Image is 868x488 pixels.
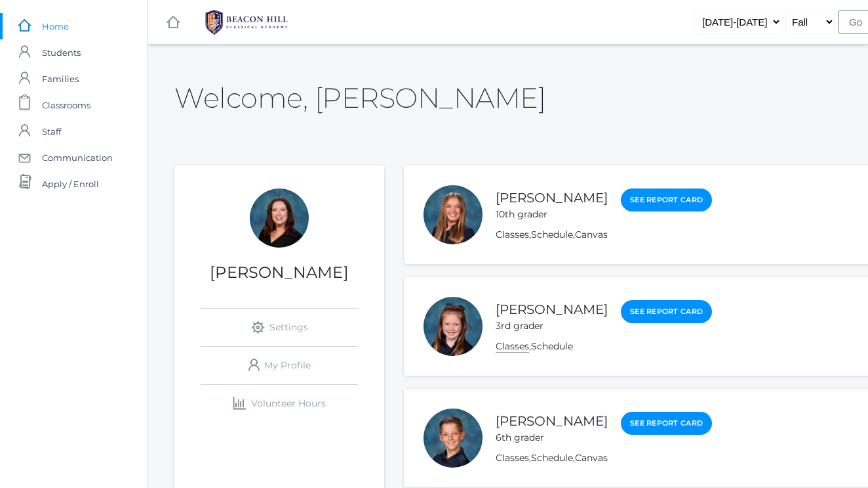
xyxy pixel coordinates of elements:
div: Ian Watters [424,409,483,468]
span: Apply / Enroll [42,171,99,197]
a: [PERSON_NAME] [496,190,608,206]
a: Schedule [531,452,573,464]
a: Canvas [575,452,608,464]
span: Communication [42,144,113,171]
a: Canvas [575,229,608,240]
a: Schedule [531,229,573,240]
a: Schedule [531,340,573,352]
a: [PERSON_NAME] [496,413,608,429]
div: Katie Watters [250,189,309,248]
div: Fiona Watters [424,297,483,356]
span: Students [42,39,81,66]
a: Classes [496,229,529,240]
div: 10th grader [496,208,608,221]
span: Families [42,66,79,92]
h2: Welcome, [PERSON_NAME] [174,83,545,113]
a: See Report Card [621,300,712,323]
div: 3rd grader [496,319,608,333]
div: , , [496,228,712,242]
a: Settings [201,309,358,346]
span: Home [42,13,69,39]
div: Abigail Watters [424,185,483,244]
a: My Profile [201,347,358,384]
a: [PERSON_NAME] [496,301,608,317]
a: See Report Card [621,412,712,435]
a: Volunteer Hours [201,385,358,422]
img: 1_BHCALogos-05.png [197,6,296,39]
div: , , [496,451,712,465]
span: Classrooms [42,92,90,118]
a: See Report Card [621,189,712,211]
h1: [PERSON_NAME] [174,264,384,281]
a: Classes [496,452,529,464]
div: 6th grader [496,431,608,445]
span: Staff [42,118,61,144]
a: Classes [496,340,529,353]
div: , [496,340,712,353]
